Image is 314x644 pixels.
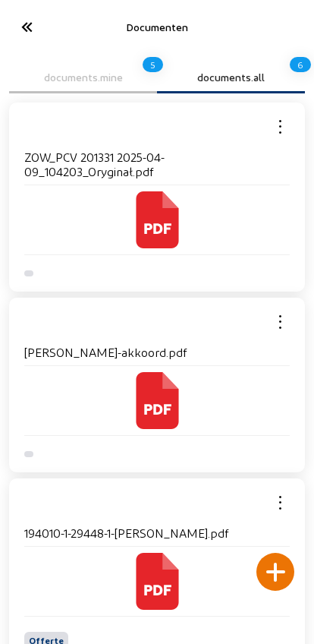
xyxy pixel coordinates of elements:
[24,345,290,359] h4: [PERSON_NAME]-akkoord.pdf
[24,150,290,178] h4: ZOW_PCV 201331 2025-04-09_104203_Oryginał.pdf
[24,526,290,540] h4: 194010-1-29448-1-[PERSON_NAME].pdf
[52,21,262,33] div: Documenten
[168,71,294,84] div: documents.all
[290,52,311,77] div: 6
[20,71,146,84] div: documents.mine
[143,52,163,77] div: 5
